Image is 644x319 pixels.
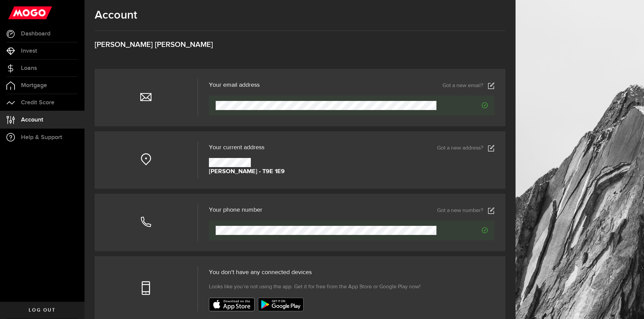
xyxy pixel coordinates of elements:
[29,308,55,313] span: Log out
[21,31,50,37] span: Dashboard
[21,134,62,140] span: Help & Support
[209,283,421,291] span: Looks like you’re not using the app. Get it for free from the App Store or Google Play now!
[209,82,260,88] h3: Your email address
[21,100,54,106] span: Credit Score
[209,167,285,176] strong: [PERSON_NAME] - T9E 1E9
[95,41,505,49] h3: [PERSON_NAME] [PERSON_NAME]
[437,207,495,214] a: Got a new number?
[95,8,505,22] h1: Account
[209,207,262,213] h3: Your phone number
[21,117,43,123] span: Account
[21,82,47,88] span: Mortgage
[436,227,488,233] span: Verified
[437,145,495,152] a: Got a new address?
[258,298,304,311] img: badge-google-play.svg
[209,298,255,311] img: badge-app-store.svg
[21,65,37,71] span: Loans
[436,102,488,108] span: Verified
[209,144,264,151] span: Your current address
[21,48,37,54] span: Invest
[443,82,495,89] a: Got a new email?
[5,3,26,23] button: Open LiveChat chat widget
[209,269,312,275] span: You don't have any connected devices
